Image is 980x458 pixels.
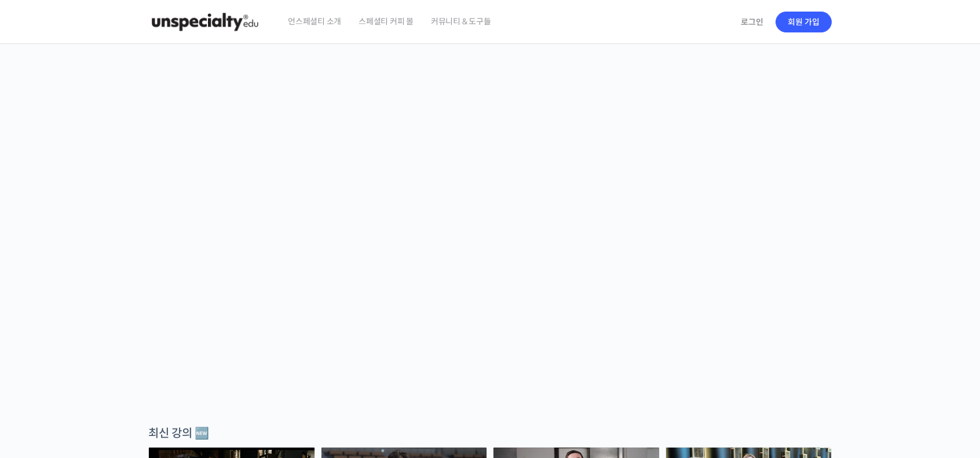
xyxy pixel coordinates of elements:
[776,12,832,32] a: 회원 가입
[12,177,968,236] p: [PERSON_NAME]을 다하는 당신을 위해, 최고와 함께 만든 커피 클래스
[12,241,968,257] p: 시간과 장소에 구애받지 않고, 검증된 커리큘럼으로
[734,9,770,35] a: 로그인
[148,426,832,441] div: 최신 강의 🆕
